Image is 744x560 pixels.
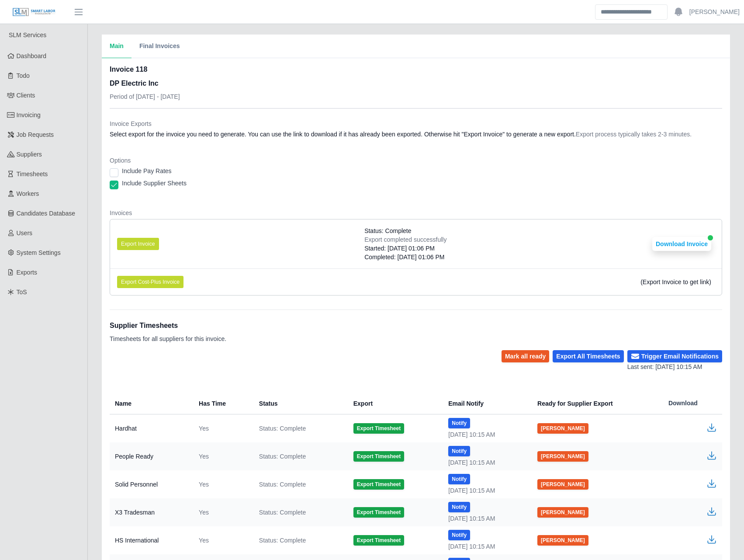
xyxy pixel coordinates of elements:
[448,514,523,523] div: [DATE] 10:15 AM
[537,507,588,518] button: [PERSON_NAME]
[110,414,192,443] td: Hardhat
[117,238,159,250] button: Export Invoice
[110,156,722,165] dt: Options
[364,253,446,261] div: Completed: [DATE] 01:06 PM
[110,64,180,75] h2: Invoice 118
[448,446,470,456] button: Notify
[353,423,404,434] button: Export Timesheet
[192,526,252,554] td: Yes
[537,535,588,546] button: [PERSON_NAME]
[537,479,588,490] button: [PERSON_NAME]
[259,424,306,433] span: Status: Complete
[448,418,470,428] button: Notify
[502,350,549,362] button: Mark all ready
[537,423,588,434] button: [PERSON_NAME]
[110,320,226,331] h1: Supplier Timesheets
[122,167,172,175] label: Include Pay Rates
[652,240,711,247] a: Download Invoice
[448,502,470,512] button: Notify
[364,244,446,253] div: Started: [DATE] 01:06 PM
[17,269,37,276] span: Exports
[102,35,131,58] button: Main
[17,92,35,99] span: Clients
[110,393,192,414] th: Name
[448,530,470,540] button: Notify
[192,442,252,470] td: Yes
[553,350,623,362] button: Export All Timesheets
[110,130,722,139] dd: Select export for the invoice you need to generate. You can use the link to download if it has al...
[448,458,523,467] div: [DATE] 10:15 AM
[17,210,76,217] span: Candidates Database
[117,276,183,288] button: Export Cost-Plus Invoice
[192,414,252,443] td: Yes
[110,470,192,498] td: Solid Personnel
[192,498,252,526] td: Yes
[17,111,41,118] span: Invoicing
[346,393,442,414] th: Export
[353,535,404,546] button: Export Timesheet
[17,249,61,256] span: System Settings
[530,393,661,414] th: Ready for Supplier Export
[110,119,722,128] dt: Invoice Exports
[17,72,30,79] span: Todo
[17,131,54,138] span: Job Requests
[576,131,692,138] span: Export process typically takes 2-3 minutes.
[17,52,47,59] span: Dashboard
[122,179,187,188] label: Include Supplier Sheets
[259,536,306,545] span: Status: Complete
[259,452,306,461] span: Status: Complete
[537,451,588,462] button: [PERSON_NAME]
[259,480,306,489] span: Status: Complete
[448,474,470,484] button: Notify
[110,78,180,89] h3: DP Electric Inc
[595,4,668,20] input: Search
[110,498,192,526] td: X3 Tradesman
[192,470,252,498] td: Yes
[448,486,523,495] div: [DATE] 10:15 AM
[652,237,711,251] button: Download Invoice
[110,92,180,101] p: Period of [DATE] - [DATE]
[627,350,722,362] button: Trigger Email Notifications
[17,170,48,177] span: Timesheets
[110,334,226,343] p: Timesheets for all suppliers for this invoice.
[448,542,523,551] div: [DATE] 10:15 AM
[259,508,306,517] span: Status: Complete
[17,151,42,158] span: Suppliers
[353,451,404,462] button: Export Timesheet
[131,35,188,58] button: Final Invoices
[17,289,27,296] span: ToS
[353,479,404,490] button: Export Timesheet
[689,7,740,17] a: [PERSON_NAME]
[448,430,523,439] div: [DATE] 10:15 AM
[9,31,46,38] span: SLM Services
[110,526,192,554] td: HS International
[441,393,530,414] th: Email Notify
[364,235,446,244] div: Export completed successfully
[353,507,404,518] button: Export Timesheet
[110,442,192,470] td: People Ready
[192,393,252,414] th: Has Time
[640,278,711,285] span: (Export Invoice to get link)
[627,362,722,372] div: Last sent: [DATE] 10:15 AM
[17,230,33,237] span: Users
[252,393,346,414] th: Status
[661,393,722,414] th: Download
[17,190,39,197] span: Workers
[364,226,411,235] span: Status: Complete
[12,7,56,17] img: SLM Logo
[110,209,722,217] dt: Invoices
